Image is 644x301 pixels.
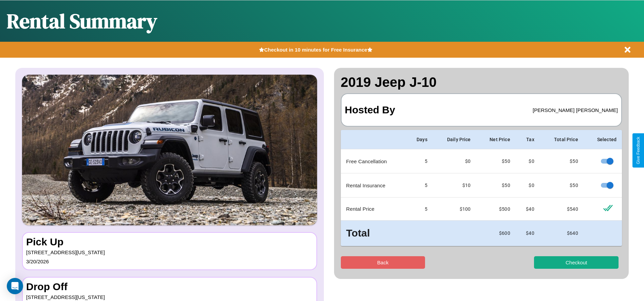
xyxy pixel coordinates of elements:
[516,130,540,149] th: Tax
[264,47,367,53] b: Checkout in 10 minutes for Free Insurance
[341,256,425,269] button: Back
[433,149,476,173] td: $0
[7,278,23,294] div: Open Intercom Messenger
[406,149,433,173] td: 5
[406,130,433,149] th: Days
[406,197,433,221] td: 5
[346,226,400,241] h3: Total
[346,157,400,166] p: Free Cancellation
[406,173,433,197] td: 5
[346,181,400,190] p: Rental Insurance
[540,197,584,221] td: $ 540
[476,130,516,149] th: Net Price
[516,173,540,197] td: $0
[476,173,516,197] td: $ 50
[540,173,584,197] td: $ 50
[341,130,622,246] table: simple table
[26,257,313,266] p: 3 / 20 / 2026
[476,197,516,221] td: $ 500
[476,221,516,246] td: $ 600
[533,106,618,115] p: [PERSON_NAME] [PERSON_NAME]
[516,197,540,221] td: $ 40
[26,236,313,248] h3: Pick Up
[433,197,476,221] td: $ 100
[516,149,540,173] td: $0
[433,173,476,197] td: $10
[7,7,157,35] h1: Rental Summary
[26,248,313,257] p: [STREET_ADDRESS][US_STATE]
[433,130,476,149] th: Daily Price
[540,130,584,149] th: Total Price
[540,221,584,246] td: $ 640
[534,256,619,269] button: Checkout
[346,204,400,213] p: Rental Price
[341,75,622,90] h2: 2019 Jeep J-10
[476,149,516,173] td: $ 50
[636,137,641,164] div: Give Feedback
[345,97,395,123] h3: Hosted By
[26,281,313,293] h3: Drop Off
[516,221,540,246] td: $ 40
[584,130,622,149] th: Selected
[540,149,584,173] td: $ 50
